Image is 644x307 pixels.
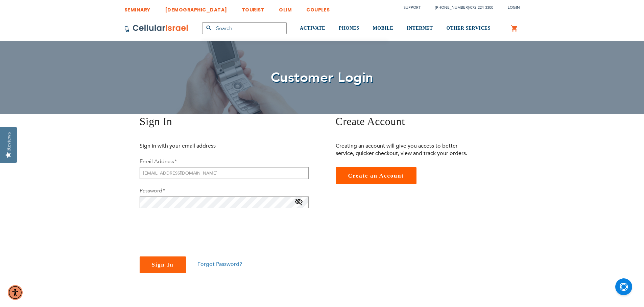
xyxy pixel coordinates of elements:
[271,68,374,87] span: Customer Login
[152,262,174,268] span: Sign In
[300,26,325,31] span: ACTIVATE
[336,115,405,127] span: Create Account
[336,167,416,184] a: Create an Account
[140,142,277,150] p: Sign in with your email address
[140,115,172,127] span: Sign In
[6,132,12,151] div: Reviews
[339,26,359,31] span: PHONES
[446,26,491,31] span: OTHER SERVICES
[197,260,242,268] a: Forgot Password?
[140,167,309,179] input: Email
[140,256,186,273] button: Sign In
[140,187,165,194] label: Password
[348,173,404,179] span: Create an Account
[140,216,242,243] iframe: reCAPTCHA
[336,142,473,157] p: Creating an account will give you access to better service, quicker checkout, view and track your...
[407,26,433,31] span: INTERNET
[8,285,23,300] div: Accessibility Menu
[373,26,393,31] span: MOBILE
[140,158,176,165] label: Email Address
